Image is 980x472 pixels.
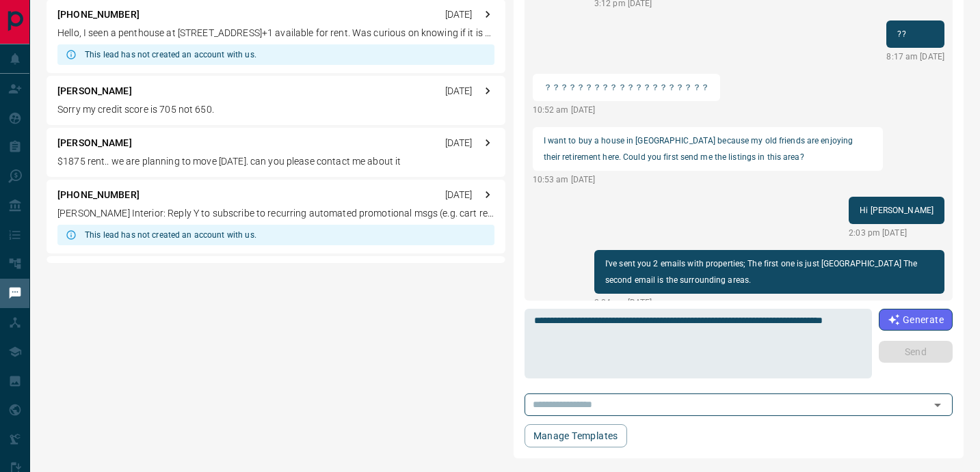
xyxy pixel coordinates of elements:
p: I've sent you 2 emails with properties; The first one is just [GEOGRAPHIC_DATA] The second email ... [605,255,933,288]
div: This lead has not created an account with us. [85,44,256,65]
button: Generate [879,309,953,331]
p: Hello, I seen a penthouse at [STREET_ADDRESS]+1 available for rent. Was curious on knowing if it ... [57,26,494,40]
p: [PERSON_NAME] [57,136,132,150]
div: This lead has not created an account with us. [85,225,256,245]
p: ？？？？？？？？？？？？？？？？？？？？ [544,79,709,96]
p: [DATE] [445,188,473,202]
p: [PHONE_NUMBER] [57,188,140,202]
p: 2:04 pm [DATE] [594,296,944,309]
p: [PERSON_NAME] Interior: Reply Y to subscribe to recurring automated promotional msgs (e.g. cart r... [57,206,494,221]
p: Sorry my credit score is 705 not 650. [57,102,494,117]
p: $1875 rent.. we are planning to move [DATE]. can you please contact me about it [57,154,494,169]
p: Hi [PERSON_NAME] [860,202,933,219]
p: [DATE] [445,84,473,98]
p: 2:03 pm [DATE] [849,227,944,239]
p: 10:53 am [DATE] [533,173,883,186]
button: Open [928,395,947,415]
p: [DATE] [445,136,473,150]
p: [PERSON_NAME] [57,84,132,98]
p: I want to buy a house in [GEOGRAPHIC_DATA] because my old friends are enjoying their retirement h... [544,133,872,165]
p: ?? [897,26,933,42]
p: 8:17 am [DATE] [886,51,944,63]
p: 10:52 am [DATE] [533,104,720,116]
p: [PHONE_NUMBER] [57,8,140,22]
button: Manage Templates [525,424,627,447]
p: [DATE] [445,8,473,22]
